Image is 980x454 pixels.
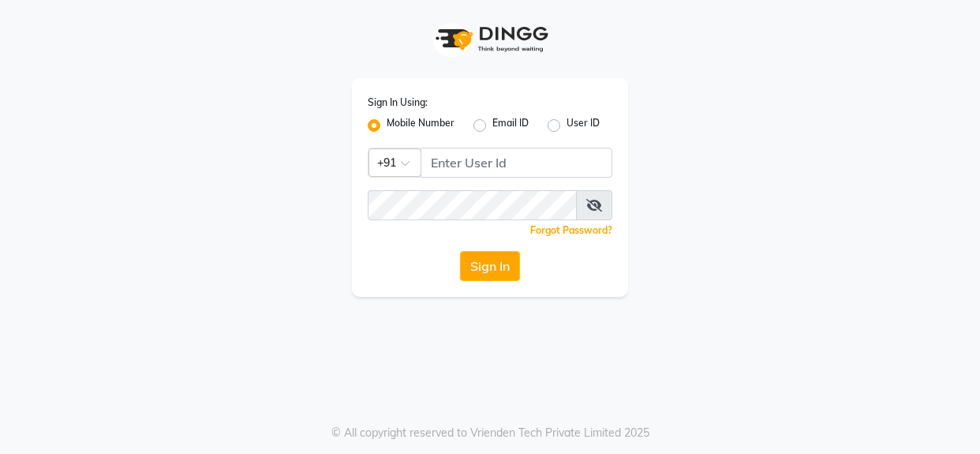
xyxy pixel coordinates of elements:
input: Username [421,148,612,178]
img: logo1.svg [427,16,553,62]
label: Sign In Using: [368,96,428,110]
label: Email ID [492,116,529,135]
label: Mobile Number [387,116,454,135]
input: Username [368,190,577,220]
a: Forgot Password? [530,224,612,236]
label: User ID [567,116,600,135]
button: Sign In [460,251,520,281]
